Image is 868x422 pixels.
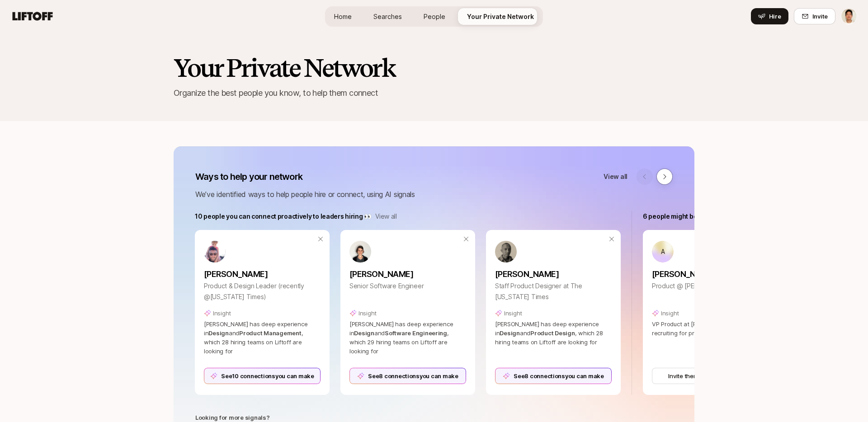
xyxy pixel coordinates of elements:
[204,241,226,263] img: ACg8ocInyrGrb4MC9uz50sf4oDbeg82BTXgt_Vgd6-yBkTRc-xTs8ygV=s160-c
[643,211,725,222] p: 6 people might be hiring 🌱
[495,263,612,281] a: [PERSON_NAME]
[812,12,828,21] span: Invite
[373,12,402,21] span: Searches
[374,329,385,337] span: and
[349,241,371,263] img: c0e63016_88f0_404b_adce_f7c58050cde2.jpg
[504,309,522,318] p: Insight
[385,329,447,337] span: Software Engineering
[416,8,453,25] a: People
[327,8,359,25] a: Home
[195,188,673,200] p: We’ve identified ways to help people hire or connect, using AI signals
[495,320,599,337] span: [PERSON_NAME] has deep experience in
[174,54,694,81] h2: Your Private Network
[366,8,409,25] a: Searches
[769,12,781,21] span: Hire
[349,329,449,355] span: , which 29 hiring teams on Liftoff are looking for
[652,241,769,263] a: A
[349,268,466,281] p: [PERSON_NAME]
[652,268,769,281] p: [PERSON_NAME]
[204,320,307,337] span: [PERSON_NAME] has deep experience in
[495,241,517,263] img: b45d4615_266c_4b6c_bcce_367f2b2cc425.jpg
[208,329,228,337] span: Design
[652,281,769,291] p: Product @ [PERSON_NAME]
[424,12,445,21] span: People
[604,171,627,182] a: View all
[375,211,397,222] a: View all
[520,329,530,337] span: and
[652,368,769,384] button: Invite them to hire on Liftoff
[495,268,612,281] p: [PERSON_NAME]
[661,246,665,257] p: A
[500,329,519,337] span: Design
[204,329,303,355] span: , which 28 hiring teams on Liftoff are looking for
[460,8,541,25] a: Your Private Network
[794,8,835,24] button: Invite
[239,329,301,337] span: Product Management
[213,309,231,318] p: Insight
[495,281,612,302] p: Staff Product Designer at The [US_STATE] Times
[349,263,466,281] a: [PERSON_NAME]
[751,8,788,24] button: Hire
[354,329,374,337] span: Design
[530,329,575,337] span: Product Design
[841,9,857,24] img: Jeremy Chen
[467,12,534,21] span: Your Private Network
[195,170,302,183] p: Ways to help your network
[652,263,769,281] a: [PERSON_NAME]
[359,309,377,318] p: Insight
[204,281,321,302] p: Product & Design Leader (recently @[US_STATE] Times)
[204,263,321,281] a: [PERSON_NAME]
[204,268,321,281] p: [PERSON_NAME]
[195,413,270,422] p: Looking for more signals?
[349,320,453,337] span: [PERSON_NAME] has deep experience in
[661,309,679,318] p: Insight
[195,211,372,222] p: 10 people you can connect proactively to leaders hiring 👀
[349,281,466,291] p: Senior Software Engineer
[652,320,758,337] span: VP Product at [PERSON_NAME] actively recruiting for product team
[334,12,352,21] span: Home
[229,329,239,337] span: and
[841,8,857,24] button: Jeremy Chen
[174,87,694,99] p: Organize the best people you know, to help them connect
